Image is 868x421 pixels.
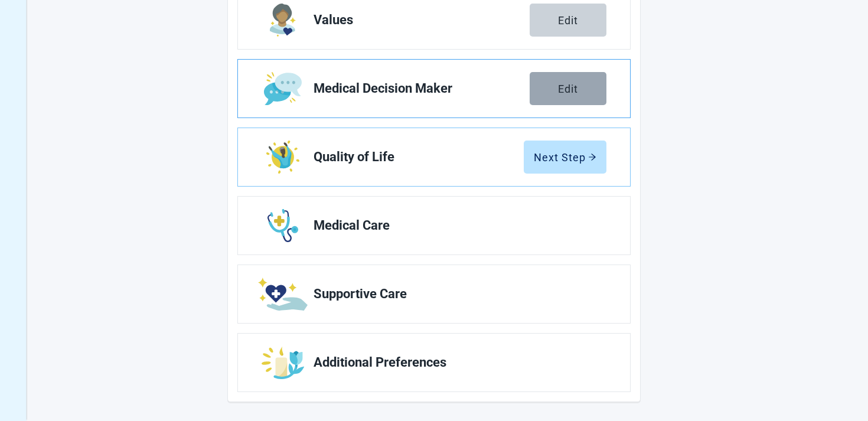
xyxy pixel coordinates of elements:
span: Medical Care [314,218,597,233]
span: arrow-right [588,153,596,161]
div: Next Step [534,151,596,163]
a: Edit Supportive Care section [238,265,630,323]
a: Edit Additional Preferences section [238,334,630,391]
div: Edit [558,14,578,26]
a: Edit Medical Decision Maker section [238,60,630,118]
span: Supportive Care [314,287,597,301]
button: Edit [530,72,606,105]
a: Edit Quality of Life section [238,128,630,186]
span: Values [314,13,530,27]
button: Edit [530,4,606,37]
span: Medical Decision Maker [314,81,530,96]
span: Additional Preferences [314,355,597,370]
a: Edit Medical Care section [238,197,630,254]
span: Quality of Life [314,150,524,164]
button: Next Steparrow-right [524,141,606,174]
div: Edit [558,83,578,94]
